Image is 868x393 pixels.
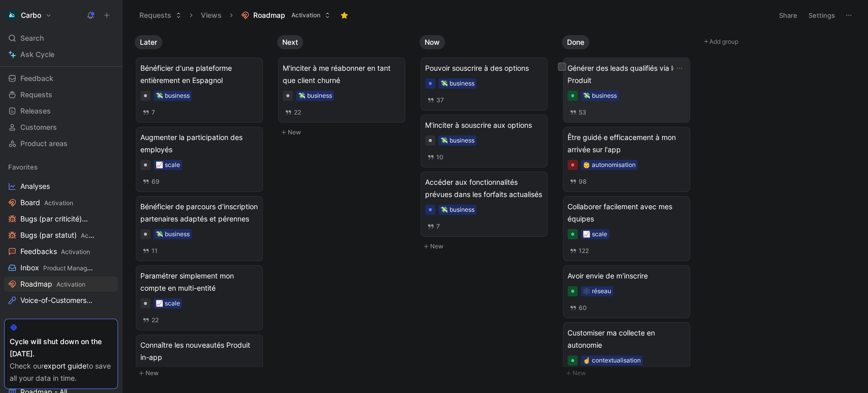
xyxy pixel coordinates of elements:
[291,10,320,20] span: Activation
[425,119,543,131] span: M'inciter à souscrire aux options
[7,10,17,20] img: Carbo
[563,322,690,387] a: Customiser ma collecte en autonomie☝️ contextualisation57
[4,71,118,86] a: Feedback
[140,270,258,294] span: Paramétrer simplement mon compte en multi-entité
[152,248,158,254] span: 11
[140,315,161,326] button: 22
[440,78,474,89] div: 💸 business
[567,201,685,225] span: Collaborer facilement avec mes équipes
[253,10,285,20] span: Roadmap
[436,97,444,103] span: 37
[140,201,258,225] span: Bénéficier de parcours d'inscription partenaires adaptés et pérennes
[131,31,273,384] div: LaterNew
[278,58,405,123] a: M'inciter à me réabonner en tant que client churné💸 business22
[567,37,584,47] span: Done
[567,107,588,118] button: 53
[20,122,57,132] span: Customers
[562,367,696,379] button: New
[420,35,445,49] button: Now
[563,196,690,261] a: Collaborer facilement avec mes équipes📈 scale122
[81,232,110,239] span: Activation
[700,36,837,48] button: Add group
[152,179,160,185] span: 69
[236,8,335,23] button: RoadmapActivation
[20,32,44,44] span: Search
[567,245,591,257] button: 122
[583,160,636,170] div: 👶 autonomisation
[140,107,157,118] button: 7
[156,91,190,101] div: 💸 business
[804,8,840,22] button: Settings
[294,109,301,116] span: 22
[425,176,543,201] span: Accéder aux fonctionnalités prévues dans les forfaits actualisés
[20,198,73,208] span: Board
[563,58,690,123] a: Générer des leads qualifiés via le Produit💸 business53
[10,335,112,360] div: Cycle will shut down on the [DATE].
[273,31,415,144] div: NextNew
[43,264,105,272] span: Product Management
[420,240,554,252] button: New
[4,87,118,102] a: Requests
[21,11,41,20] h1: Carbo
[44,361,86,370] a: export guide
[20,181,50,191] span: Analyses
[135,367,269,379] button: New
[61,248,90,256] span: Activation
[156,229,190,239] div: 💸 business
[277,35,303,49] button: Next
[579,109,586,116] span: 53
[567,176,589,187] button: 98
[421,58,548,110] a: Pouvoir souscrire à des options💸 business37
[563,265,690,318] a: Avoir envie de m'inscrire🕸️ réseau60
[4,276,118,292] a: RoadmapActivation
[20,246,90,257] span: Feedbacks
[567,302,589,314] button: 60
[136,58,263,123] a: Bénéficier d'une plateforme entièrement en Espagnol💸 business7
[421,172,548,237] a: Accéder aux fonctionnalités prévues dans les forfaits actualisés💸 business7
[436,223,440,230] span: 7
[774,8,802,22] button: Share
[56,280,85,288] span: Activation
[4,211,118,227] a: Bugs (par criticité)Activation
[140,245,160,257] button: 11
[583,91,617,101] div: 💸 business
[135,35,162,49] button: Later
[20,90,52,100] span: Requests
[4,244,118,259] a: FeedbacksActivation
[20,214,96,224] span: Bugs (par criticité)
[20,106,51,116] span: Releases
[140,131,258,156] span: Augmenter la participation des employés
[4,103,118,119] a: Releases
[277,126,411,138] button: New
[421,115,548,167] a: M'inciter à souscrire aux options💸 business10
[4,47,118,62] a: Ask Cycle
[4,293,118,308] a: Voice-of-CustomersProduct Management
[20,138,68,149] span: Product areas
[4,136,118,151] a: Product areas
[4,260,118,275] a: InboxProduct Management
[152,109,155,116] span: 7
[425,37,440,47] span: Now
[282,37,298,47] span: Next
[4,159,118,175] div: Favorites
[4,195,118,210] a: BoardActivation
[298,91,332,101] div: 💸 business
[567,327,685,351] span: Customiser ma collecte en autonomie
[563,127,690,192] a: Être guidé⸱e efficacement à mon arrivée sur l'app👶 autonomisation98
[135,8,186,23] button: Requests
[579,248,589,254] span: 122
[583,229,607,239] div: 📈 scale
[283,107,303,118] button: 22
[558,31,700,384] div: DoneNew
[44,199,73,207] span: Activation
[579,179,587,185] span: 98
[4,120,118,135] a: Customers
[136,127,263,192] a: Augmenter la participation des employés📈 scale69
[415,31,558,258] div: NowNew
[20,48,54,61] span: Ask Cycle
[140,37,157,47] span: Later
[136,265,263,330] a: Paramétrer simplement mon compte en multi-entité📈 scale22
[583,355,641,366] div: ☝️ contextualisation
[4,228,118,243] a: Bugs (par statut)Activation
[4,8,54,22] button: CarboCarbo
